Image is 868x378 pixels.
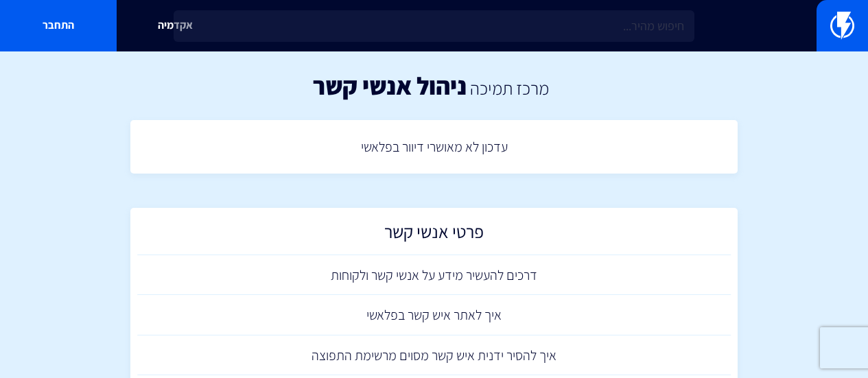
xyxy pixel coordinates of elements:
input: חיפוש מהיר... [174,10,694,42]
a: עדכון לא מאושרי דיוור בפלאשי [137,127,731,167]
h2: פרטי אנשי קשר [144,222,725,248]
a: איך לאתר איש קשר בפלאשי [137,295,731,335]
a: מרכז תמיכה [470,76,549,99]
h1: ניהול אנשי קשר [313,72,467,99]
a: איך להסיר ידנית איש קשר מסוים מרשימת התפוצה [137,335,731,376]
a: דרכים להעשיר מידע על אנשי קשר ולקוחות [137,255,731,296]
a: פרטי אנשי קשר [137,215,731,255]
